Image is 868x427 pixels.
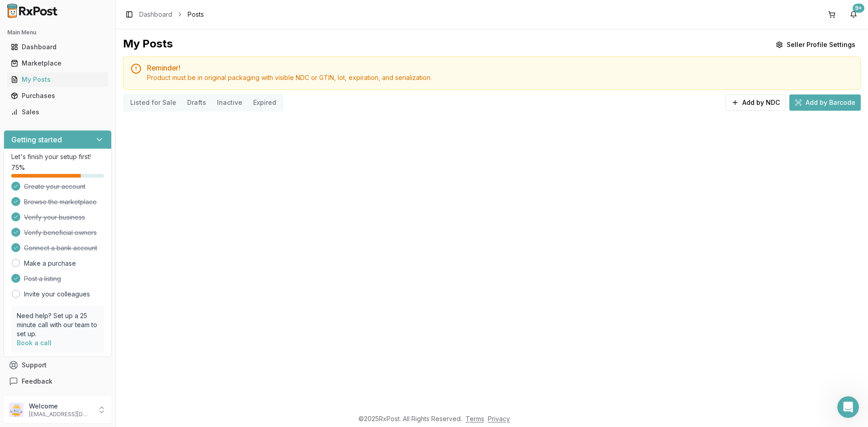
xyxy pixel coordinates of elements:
a: Make a purchase [24,259,76,268]
button: Dashboard [4,40,112,54]
button: Sales [4,105,112,119]
button: My Posts [4,72,112,87]
span: Browse the marketplace [24,197,97,206]
button: Add by NDC [726,94,786,111]
button: Purchases [4,89,112,103]
h2: Main Menu [7,29,108,36]
button: Expired [248,95,282,110]
span: Verify your business [24,213,85,222]
div: Sales [11,108,104,117]
nav: breadcrumb [139,10,204,19]
button: Marketplace [4,56,112,70]
p: Need help? Set up a 25 minute call with our team to set up. [17,311,99,338]
a: Invite your colleagues [24,290,90,299]
button: 9+ [846,7,861,22]
span: 75 % [11,163,25,172]
img: RxPost Logo [4,4,61,18]
a: Privacy [488,415,510,422]
div: Product must be in original packaging with visible NDC or GTIN, lot, expiration, and serialization. [147,73,853,82]
span: Verify beneficial owners [24,228,97,237]
h3: Getting started [11,134,62,145]
a: Sales [7,104,108,120]
button: Feedback [4,373,112,389]
div: My Posts [11,75,104,84]
span: Post a listing [24,274,61,283]
span: Feedback [22,377,52,386]
button: Seller Profile Settings [770,37,861,53]
span: Posts [188,10,204,19]
a: Dashboard [7,39,108,55]
a: Purchases [7,88,108,104]
span: Create your account [24,182,85,191]
a: Marketplace [7,55,108,71]
button: Support [4,357,112,373]
p: Let's finish your setup first! [11,152,104,161]
h5: Reminder! [147,64,853,71]
p: [EMAIL_ADDRESS][DOMAIN_NAME] [29,411,92,418]
img: User avatar [9,403,24,417]
div: Marketplace [11,59,104,68]
a: Book a call [17,339,52,347]
button: Inactive [212,95,248,110]
div: 9+ [853,4,864,13]
button: Listed for Sale [125,95,182,110]
a: Terms [466,415,484,422]
p: Welcome [29,402,92,411]
a: Dashboard [139,10,172,19]
span: Connect a bank account [24,244,97,253]
a: My Posts [7,71,108,88]
div: Purchases [11,91,104,100]
button: Drafts [182,95,212,110]
div: My Posts [123,37,173,53]
button: Add by Barcode [789,94,861,111]
iframe: Intercom live chat [837,396,859,418]
div: Dashboard [11,42,104,52]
